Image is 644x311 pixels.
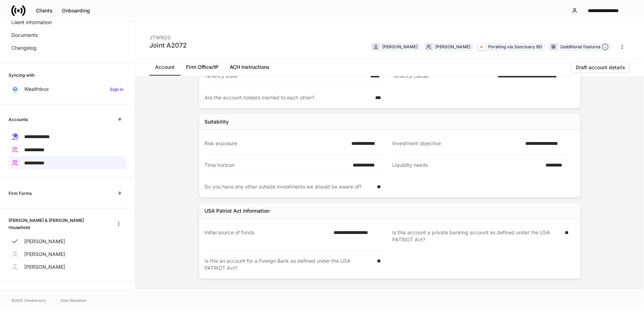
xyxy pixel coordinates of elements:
[31,5,57,16] button: Clients
[9,190,32,197] h6: Firm Forms
[11,32,38,39] p: Documents
[110,86,123,93] h6: Sign in
[11,298,46,303] span: © 2025 OneAdvisory
[560,43,609,51] div: 2 additional features
[205,183,373,190] div: Do you have any other outside investments we should be aware of?
[205,207,270,214] div: USA Patriot Act information
[393,140,521,147] div: Investment objective
[205,229,330,243] div: Initial source of funds
[9,217,106,230] h6: [PERSON_NAME] & [PERSON_NAME] Household
[9,72,34,78] h6: Syncing with
[9,235,126,248] a: [PERSON_NAME]
[24,251,65,258] p: [PERSON_NAME]
[9,83,126,96] a: WealthboxSign in
[571,62,630,73] button: Draft account details
[224,59,275,76] a: ACH Instructions
[9,116,28,123] h6: Accounts
[60,298,87,303] a: Data Disclaimer
[149,41,187,50] div: Joint A2072
[9,261,126,273] a: [PERSON_NAME]
[149,59,180,76] a: Account
[57,5,95,16] button: Onboarding
[9,29,126,42] a: Documents
[180,59,224,76] a: Firm Office/IP
[24,263,65,271] p: [PERSON_NAME]
[435,43,470,50] div: [PERSON_NAME]
[488,43,542,50] div: Pershing via Sanctuary BD
[24,86,49,93] p: Wealthbox
[205,94,371,101] div: Are the account holders married to each other?
[11,19,52,26] p: Client information
[205,118,229,125] div: Suitability
[382,43,417,50] div: [PERSON_NAME]
[205,140,347,147] div: Risk exposure
[393,162,542,169] div: Liquidity needs
[205,257,373,272] div: Is this an account for a Foreign Bank as defined under the USA PATRIOT Act?
[24,238,65,245] p: [PERSON_NAME]
[393,229,561,243] div: Is this account a private banking account as defined under the USA PATRIOT Act?
[576,65,625,70] div: Draft account details
[9,16,126,29] a: Client information
[36,8,53,13] div: Clients
[62,8,90,13] div: Onboarding
[205,162,349,169] div: Time horizon
[9,42,126,54] a: Changelog
[9,248,126,261] a: [PERSON_NAME]
[11,44,37,51] p: Changelog
[149,30,187,41] div: JTWROS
